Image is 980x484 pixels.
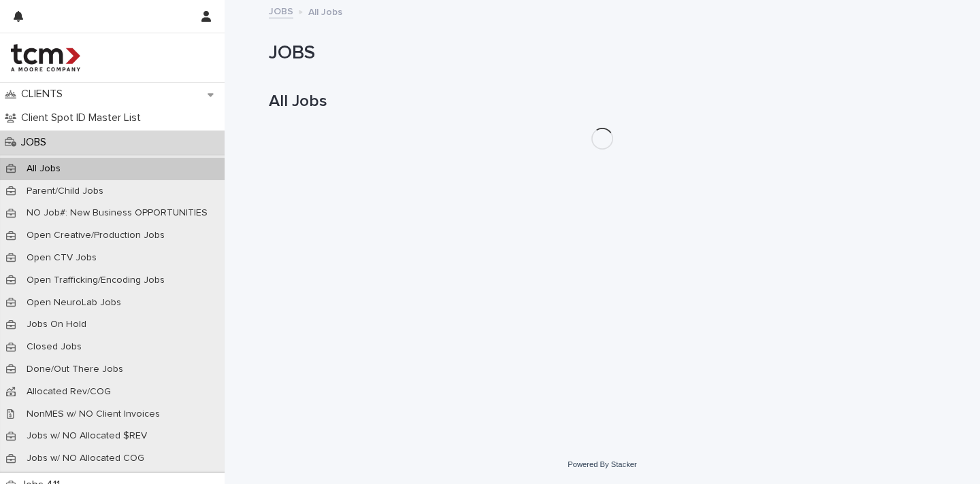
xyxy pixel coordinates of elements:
p: All Jobs [16,163,71,175]
img: 4hMmSqQkux38exxPVZHQ [11,44,80,71]
p: Parent/Child Jobs [16,186,114,197]
p: Open CTV Jobs [16,252,108,264]
p: Jobs w/ NO Allocated COG [16,453,155,464]
p: Done/Out There Jobs [16,364,134,375]
p: NO Job#: New Business OPPORTUNITIES [16,207,218,219]
p: Closed Jobs [16,341,93,353]
p: NonMES w/ NO Client Invoices [16,409,171,420]
a: Powered By Stacker [568,460,636,468]
p: JOBS [16,136,57,149]
p: Jobs w/ NO Allocated $REV [16,430,158,442]
a: JOBS [269,3,293,18]
p: Open NeuroLab Jobs [16,297,132,309]
p: Open Creative/Production Jobs [16,230,176,241]
h1: JOBS [269,42,936,65]
p: Jobs On Hold [16,319,97,330]
p: Allocated Rev/COG [16,386,122,398]
p: CLIENTS [16,88,73,101]
p: All Jobs [308,3,342,18]
p: Open Trafficking/Encoding Jobs [16,275,176,286]
p: Client Spot ID Master List [16,111,152,124]
h1: All Jobs [269,92,936,111]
